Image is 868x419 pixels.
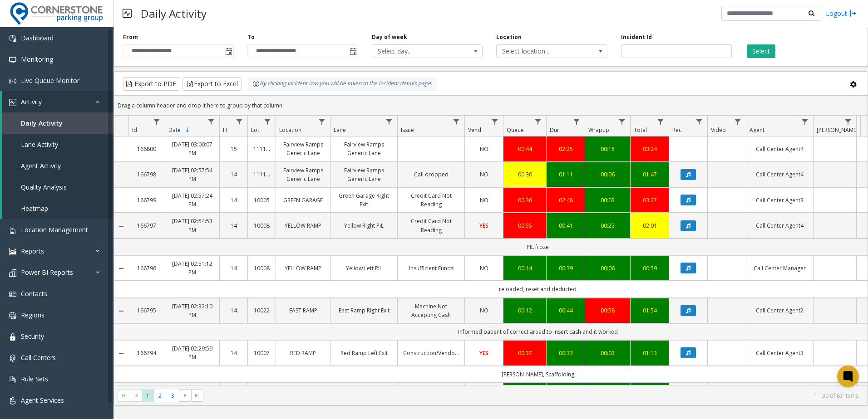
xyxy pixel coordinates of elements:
[348,45,358,58] span: Toggle popup
[747,44,775,58] button: Select
[403,302,459,319] a: Machine Not Accepting Cash
[636,349,663,357] div: 01:13
[21,396,64,404] span: Agent Services
[552,170,579,179] div: 01:11
[136,2,211,24] h3: Daily Activity
[636,306,663,315] div: 01:54
[225,306,242,315] a: 14
[571,116,583,128] a: Dur Filter Menu
[123,33,138,41] label: From
[552,349,579,357] a: 00:33
[336,166,392,183] a: Fairview Ramps Generic Lane
[281,306,325,315] a: EAST RAMP
[509,196,541,205] a: 00:36
[480,145,488,153] span: NO
[591,264,625,273] a: 00:06
[114,97,868,113] div: Drag a column header and drop it here to group by that column
[21,161,61,170] span: Agent Activity
[9,35,16,42] img: 'icon'
[470,145,498,153] a: NO
[509,170,541,179] a: 00:30
[480,171,488,178] span: NO
[9,248,16,255] img: 'icon'
[470,349,498,357] a: YES
[336,191,392,209] a: Green Garage Right Exit
[752,145,808,153] a: Call Center Agent4
[182,77,242,91] button: Export to Excel
[2,112,113,134] a: Daily Activity
[636,170,663,179] a: 01:47
[21,289,47,298] span: Contacts
[2,155,113,176] a: Agent Activity
[253,306,270,315] a: 10022
[251,126,259,134] span: Lot
[552,145,579,153] div: 02:25
[281,349,325,357] a: RED RAMP
[253,170,270,179] a: 111111
[21,204,48,213] span: Heatmap
[114,307,128,315] a: Collapse Details
[752,170,808,179] a: Call Center Agent4
[21,97,42,106] span: Activity
[591,145,625,153] a: 00:15
[509,145,541,153] a: 00:44
[21,119,63,127] span: Daily Activity
[261,116,274,128] a: Lot Filter Menu
[281,221,325,230] a: YELLOW RAMP
[193,392,201,399] span: Go to the last page
[636,145,663,153] a: 03:24
[142,390,154,402] span: Page 1
[372,45,460,58] span: Select day...
[316,116,328,128] a: Location Filter Menu
[21,353,56,362] span: Call Centers
[171,191,214,209] a: [DATE] 02:57:24 PM
[225,196,242,205] a: 14
[132,126,137,134] span: Id
[470,221,498,230] a: YES
[233,116,246,128] a: H Filter Menu
[552,221,579,230] a: 00:41
[9,227,16,234] img: 'icon'
[509,221,541,230] a: 00:55
[750,126,764,134] span: Agent
[123,77,180,91] button: Export to PDF
[636,196,663,205] a: 03:27
[9,376,16,383] img: 'icon'
[9,99,16,106] img: 'icon'
[21,34,54,42] span: Dashboard
[552,196,579,205] div: 02:48
[21,311,44,319] span: Regions
[470,170,498,179] a: NO
[479,349,488,357] span: YES
[9,78,16,85] img: 'icon'
[21,55,53,63] span: Monitoring
[9,355,16,362] img: 'icon'
[711,126,726,134] span: Video
[470,306,498,315] a: NO
[636,264,663,273] a: 00:59
[591,306,625,315] a: 00:58
[450,116,463,128] a: Issue Filter Menu
[134,349,159,357] a: 166794
[849,9,857,18] img: logout
[336,221,392,230] a: Yellow Right PIL
[134,145,159,153] a: 166800
[168,126,181,134] span: Date
[336,306,392,315] a: East Ramp Right Exit
[179,389,191,402] span: Go to the next page
[134,170,159,179] a: 166798
[184,127,191,134] span: Sortable
[489,116,501,128] a: Vend Filter Menu
[591,170,625,179] div: 00:06
[636,221,663,230] div: 02:01
[247,33,255,41] label: To
[552,264,579,273] div: 00:39
[509,306,541,315] div: 00:12
[552,306,579,315] a: 00:44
